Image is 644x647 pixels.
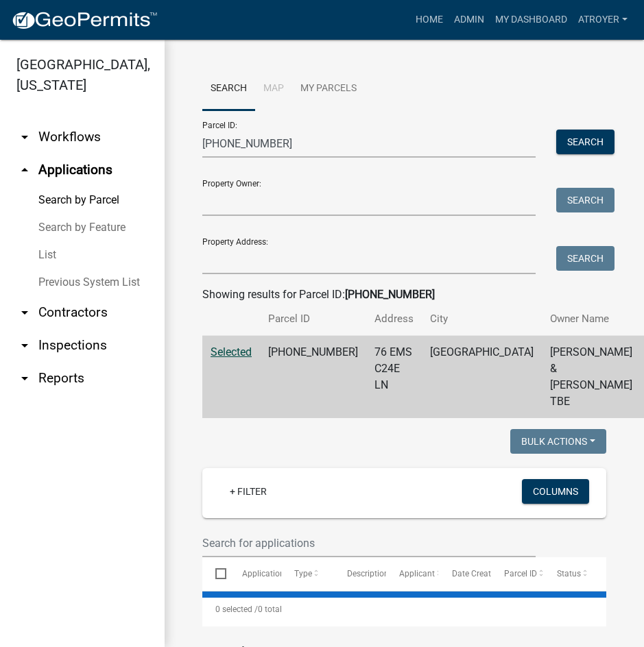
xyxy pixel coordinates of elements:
datatable-header-cell: Type [281,557,334,590]
th: City [422,303,542,335]
th: Address [366,303,422,335]
span: 0 selected / [215,605,258,614]
td: [GEOGRAPHIC_DATA] [422,336,542,419]
button: Search [556,188,615,212]
span: Description [347,569,389,578]
td: 76 EMS C24E LN [366,336,422,419]
datatable-header-cell: Status [543,557,596,590]
a: My Parcels [292,67,365,111]
strong: [PHONE_NUMBER] [345,288,435,301]
datatable-header-cell: Description [333,557,386,590]
datatable-header-cell: Date Created [438,557,491,590]
input: Search for applications [202,529,536,557]
div: Showing results for Parcel ID: [202,286,606,303]
span: Type [294,569,312,578]
a: My Dashboard [490,7,573,33]
datatable-header-cell: Select [202,557,228,590]
button: Search [556,130,615,154]
button: Bulk Actions [510,429,606,454]
a: Search [202,67,255,111]
a: + Filter [219,479,278,504]
span: Applicant [399,569,435,578]
span: Parcel ID [504,569,537,578]
datatable-header-cell: Parcel ID [491,557,544,590]
i: arrow_drop_down [16,304,33,321]
i: arrow_drop_down [16,337,33,354]
i: arrow_drop_down [16,370,33,387]
i: arrow_drop_up [16,162,33,178]
a: atroyer [573,7,633,33]
th: Owner Name [542,303,641,335]
span: Application Number [242,569,317,578]
button: Columns [522,479,589,504]
td: [PHONE_NUMBER] [260,336,366,419]
th: Parcel ID [260,303,366,335]
span: Status [557,569,581,578]
button: Search [556,246,615,271]
a: Home [410,7,449,33]
i: arrow_drop_down [16,129,33,145]
span: Date Created [452,569,500,578]
a: Admin [449,7,490,33]
datatable-header-cell: Application Number [228,557,281,590]
div: 0 total [202,592,606,626]
datatable-header-cell: Applicant [386,557,439,590]
td: [PERSON_NAME] & [PERSON_NAME] TBE [542,336,641,419]
a: Selected [211,345,252,358]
